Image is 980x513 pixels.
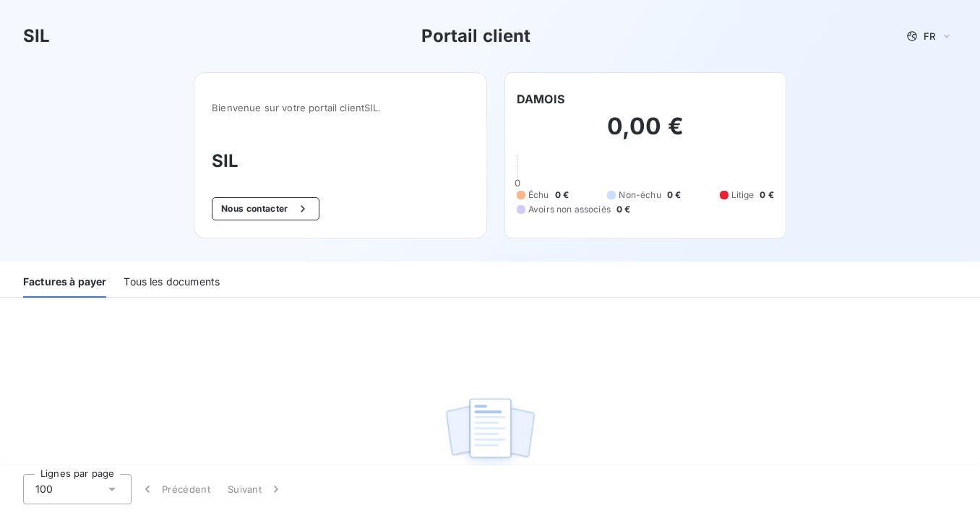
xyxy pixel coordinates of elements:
[124,267,220,298] div: Tous les documents
[924,30,935,42] span: FR
[517,90,564,108] h6: DAMOIS
[212,148,469,174] h3: SIL
[760,189,773,202] span: 0 €
[528,203,611,216] span: Avoirs non associés
[616,203,630,216] span: 0 €
[421,23,531,49] h3: Portail client
[528,189,549,202] span: Échu
[444,390,536,480] img: empty state
[132,474,219,504] button: Précédent
[219,474,292,504] button: Suivant
[212,197,319,220] button: Nous contacter
[517,112,774,155] h2: 0,00 €
[23,23,50,49] h3: SIL
[515,177,520,189] span: 0
[212,102,469,113] span: Bienvenue sur votre portail client SIL .
[555,189,569,202] span: 0 €
[619,189,661,202] span: Non-échu
[23,267,106,298] div: Factures à payer
[35,482,53,496] span: 100
[667,189,681,202] span: 0 €
[731,189,755,202] span: Litige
